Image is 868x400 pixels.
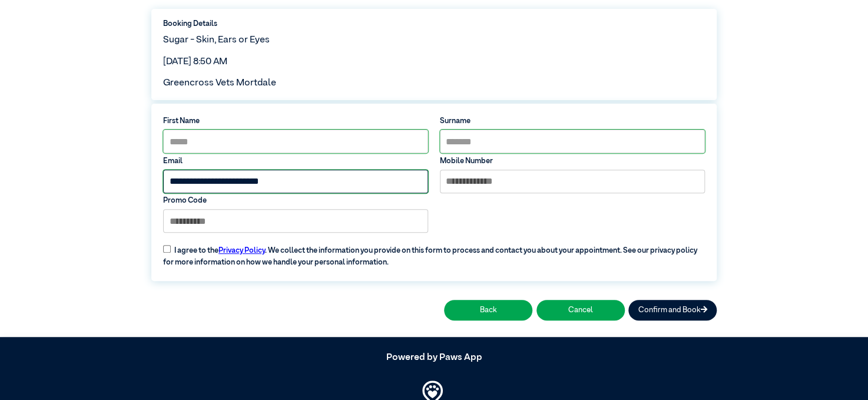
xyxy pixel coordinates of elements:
button: Confirm and Book [628,300,717,320]
label: First Name [163,115,428,127]
span: Sugar - Skin, Ears or Eyes [163,35,270,45]
label: Promo Code [163,195,428,206]
label: Surname [440,115,705,127]
label: Mobile Number [440,156,705,167]
span: [DATE] 8:50 AM [163,57,227,67]
a: Privacy Policy [218,247,265,254]
button: Back [444,300,532,320]
label: I agree to the . We collect the information you provide on this form to process and contact you a... [157,238,710,268]
button: Cancel [536,300,625,320]
span: Greencross Vets Mortdale [163,78,276,88]
label: Email [163,156,428,167]
h5: Powered by Paws App [151,352,717,363]
label: Booking Details [163,18,705,29]
input: I agree to thePrivacy Policy. We collect the information you provide on this form to process and ... [163,245,171,253]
